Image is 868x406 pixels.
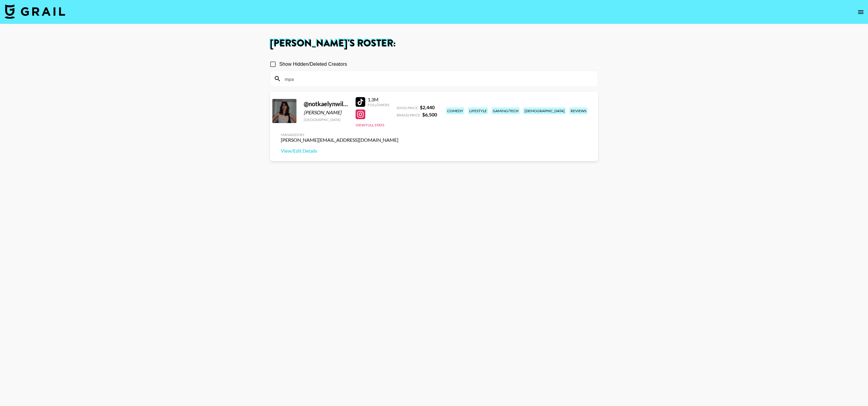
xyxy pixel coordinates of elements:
[523,107,566,114] div: [DEMOGRAPHIC_DATA]
[397,106,419,110] span: Song Price:
[304,100,348,108] div: @ notkaelynwilkins
[446,107,464,114] div: comedy
[281,74,594,84] input: Search by User Name
[304,117,348,122] div: [GEOGRAPHIC_DATA]
[281,148,398,154] a: View/Edit Details
[569,107,588,114] div: reviews
[468,107,488,114] div: lifestyle
[356,123,384,127] button: View Full Stats
[422,112,437,117] strong: $ 6,500
[5,4,65,19] img: Grail Talent
[420,104,435,110] strong: $ 2,440
[368,103,389,107] div: Followers
[270,39,598,48] h1: [PERSON_NAME] 's Roster:
[279,61,347,68] span: Show Hidden/Deleted Creators
[368,97,389,103] div: 1.3M
[304,109,348,116] div: [PERSON_NAME]
[397,113,421,117] span: Brand Price:
[281,137,398,143] div: [PERSON_NAME][EMAIL_ADDRESS][DOMAIN_NAME]
[855,6,867,18] button: open drawer
[492,107,520,114] div: gaming/tech
[281,132,398,137] div: Managed By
